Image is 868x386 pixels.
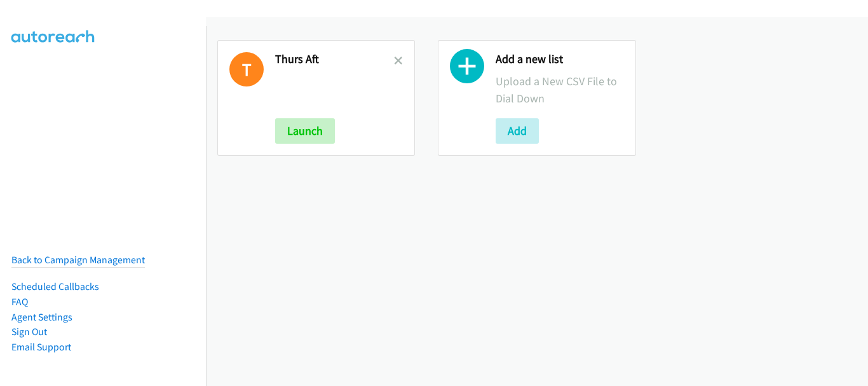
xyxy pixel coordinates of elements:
[275,52,394,67] h2: Thurs Aft
[496,52,623,67] h2: Add a new list
[11,280,99,293] a: Scheduled Callbacks
[11,341,71,353] a: Email Support
[496,72,623,107] p: Upload a New CSV File to Dial Down
[11,311,72,323] a: Agent Settings
[496,118,539,144] button: Add
[229,52,264,86] h1: T
[11,326,47,338] a: Sign Out
[11,254,145,266] a: Back to Campaign Management
[11,296,28,308] a: FAQ
[275,118,335,144] button: Launch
